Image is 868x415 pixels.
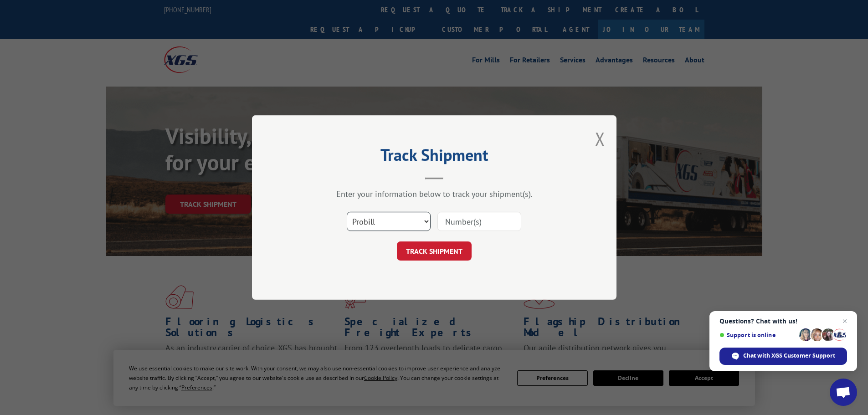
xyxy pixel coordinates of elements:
[437,212,521,231] input: Number(s)
[719,348,847,365] div: Chat with XGS Customer Support
[719,318,847,325] span: Questions? Chat with us!
[298,189,571,199] div: Enter your information below to track your shipment(s).
[839,316,850,327] span: Close chat
[595,127,605,151] button: Close modal
[830,379,857,406] div: Open chat
[298,149,571,166] h2: Track Shipment
[397,241,472,261] button: TRACK SHIPMENT
[743,352,835,360] span: Chat with XGS Customer Support
[719,332,796,338] span: Support is online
